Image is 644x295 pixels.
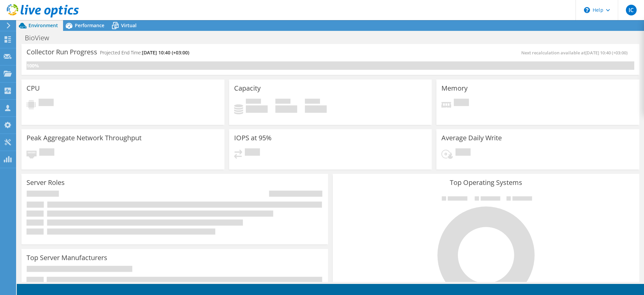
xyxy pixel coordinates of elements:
[39,148,54,157] span: Pending
[29,22,58,29] span: Environment
[338,179,634,186] h3: Top Operating Systems
[275,105,297,113] h4: 0 GiB
[26,179,65,186] h3: Server Roles
[454,99,469,108] span: Pending
[246,99,261,105] span: Used
[234,85,261,92] h3: Capacity
[441,134,502,142] h3: Average Daily Write
[22,34,59,42] h1: BioView
[455,148,471,157] span: Pending
[100,49,189,56] h4: Projected End Time:
[441,85,468,92] h3: Memory
[26,85,40,92] h3: CPU
[234,134,272,142] h3: IOPS at 95%
[585,50,628,56] span: [DATE] 10:40 (+03:00)
[26,254,107,261] h3: Top Server Manufacturers
[121,22,137,29] span: Virtual
[626,5,637,15] span: IC
[39,99,54,108] span: Pending
[246,105,268,113] h4: 0 GiB
[75,22,104,29] span: Performance
[305,105,327,113] h4: 0 GiB
[521,50,631,56] span: Next recalculation available at
[305,99,320,105] span: Total
[245,148,260,157] span: Pending
[26,134,142,142] h3: Peak Aggregate Network Throughput
[142,49,189,56] span: [DATE] 10:40 (+03:00)
[584,7,590,13] svg: \n
[275,99,290,105] span: Free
